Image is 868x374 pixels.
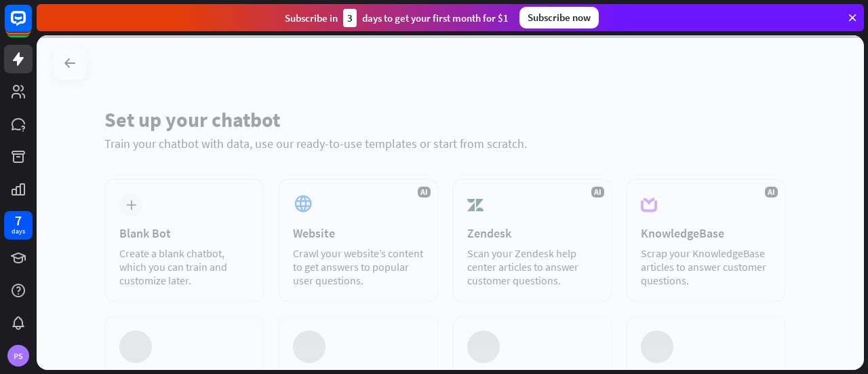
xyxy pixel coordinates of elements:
[4,211,33,240] a: 7 days
[519,7,599,29] div: Subscribe now
[15,214,22,227] div: 7
[285,9,509,27] div: Subscribe in days to get your first month for $1
[343,9,357,27] div: 3
[7,345,29,367] div: PS
[12,227,25,236] div: days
